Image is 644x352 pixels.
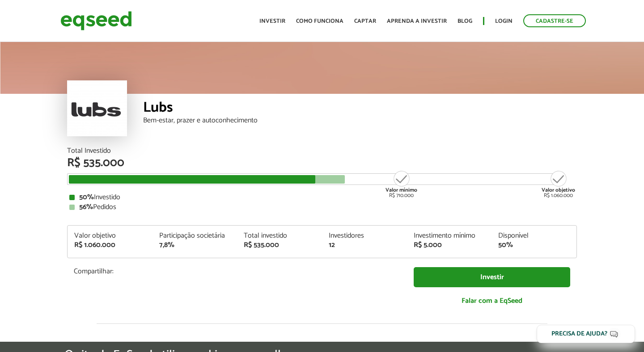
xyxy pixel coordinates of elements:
div: R$ 5.000 [414,242,485,249]
div: Lubs [143,101,577,117]
div: R$ 535.000 [67,157,577,169]
strong: 50% [79,191,94,203]
a: Blog [458,18,472,24]
a: Captar [354,18,376,24]
a: Investir [414,267,570,287]
strong: Valor mínimo [386,186,417,194]
div: Participação societária [159,232,231,239]
p: Compartilhar: [74,267,400,276]
div: Disponível [498,232,570,239]
div: Total Investido [67,147,577,155]
a: Investir [259,18,285,24]
a: Login [495,18,513,24]
div: Investimento mínimo [414,232,485,239]
div: 12 [329,242,400,249]
div: Investido [69,194,575,201]
a: Falar com a EqSeed [414,292,570,310]
div: Pedidos [69,204,575,211]
div: Bem-estar, prazer e autoconhecimento [143,117,577,124]
div: 7,8% [159,242,231,249]
a: Como funciona [296,18,343,24]
div: R$ 535.000 [244,242,315,249]
div: Valor objetivo [74,232,146,239]
strong: Valor objetivo [542,186,575,194]
strong: 56% [79,201,93,213]
div: R$ 1.060.000 [74,242,146,249]
a: Cadastre-se [523,14,586,27]
div: R$ 710.000 [385,170,418,198]
div: Investidores [329,232,400,239]
img: EqSeed [60,9,132,33]
div: 50% [498,242,570,249]
div: R$ 1.060.000 [542,170,575,198]
div: Total investido [244,232,315,239]
a: Aprenda a investir [387,18,447,24]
